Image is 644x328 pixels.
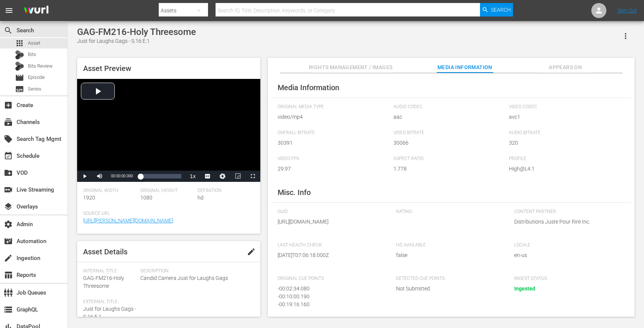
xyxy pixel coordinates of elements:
[278,301,381,308] div: - 00:19:16.160
[185,171,200,182] button: Playback Rate
[4,135,13,144] span: Search Tag Mgmt
[278,139,390,147] span: 30391
[111,174,133,178] span: 00:00:00.000
[278,209,384,215] span: GUID
[4,271,13,280] span: Reports
[278,188,311,197] span: Misc. Info
[140,274,251,282] span: Candid Camera Just for Laughs Gags
[200,171,215,182] button: Captions
[393,113,506,121] span: aac
[230,171,245,182] button: Picture-in-Picture
[18,2,54,20] img: ans4CAIJ8jUAAAAAAAAAAAAAAAAAAAAAAAAgQb4GAAAAAAAAAAAAAAAAAAAAAAAAJMjXAAAAAAAAAAAAAAAAAAAAAAAAgAT5G...
[393,104,506,110] span: Audio Codec
[396,276,503,282] span: Detected Cue Points
[278,130,390,136] span: Overall Bitrate
[4,26,13,35] span: Search
[140,174,181,178] div: Progress Bar
[509,139,621,147] span: 320
[491,3,511,17] span: Search
[514,251,621,259] span: en-us
[396,242,503,248] span: HD Available
[77,37,196,45] div: Just for Laughs Gags - S.16 E.1
[396,285,503,293] span: Not Submitted
[77,171,92,182] button: Play
[4,185,13,194] span: Live Streaming
[514,276,621,282] span: Ingest Status
[396,251,503,259] span: false
[278,218,384,226] span: [URL][DOMAIN_NAME]
[83,306,136,320] span: Just for Laughs Gags - S.16 E.1
[83,188,137,194] span: Original Width
[393,139,506,147] span: 30066
[509,113,621,121] span: avc1
[83,275,124,289] span: GAG-FM216-Holy Threesome
[83,211,251,217] span: Source Url
[197,195,204,201] span: hd
[278,242,384,248] span: Last Health Check
[393,156,506,162] span: Aspect Ratio
[509,130,621,136] span: Audio Bitrate
[197,188,251,194] span: Definition
[140,195,152,201] span: 1080
[278,156,390,162] span: Video FPS
[278,83,339,92] span: Media Information
[83,268,137,274] span: Internal Title:
[309,63,392,72] span: Rights Management / Images
[77,27,196,37] div: GAG-FM216-Holy Threesome
[537,63,594,72] span: Appears On
[4,101,13,110] span: Create
[28,62,53,70] span: Bits Review
[15,39,24,48] span: Asset
[15,85,24,94] span: Series
[278,293,381,301] div: - 00:10:00.190
[83,218,173,224] a: [URL][PERSON_NAME][DOMAIN_NAME]
[215,171,230,182] button: Jump To Time
[4,151,13,160] span: Schedule
[15,62,24,71] div: Bits Review
[140,268,251,274] span: Description:
[4,220,13,229] span: Admin
[514,286,535,292] span: Ingested
[4,237,13,246] span: Automation
[278,276,384,282] span: Original Cue Points
[4,202,13,211] span: Overlays
[92,171,107,182] button: Mute
[28,39,40,47] span: Asset
[4,288,13,297] span: Job Queues
[514,218,621,226] span: Distributions Juste Pour Rire Inc.
[4,254,13,263] span: Ingestion
[140,188,194,194] span: Original Height
[480,3,513,17] button: Search
[77,79,260,182] div: Video Player
[278,285,381,293] div: - 00:02:34.080
[28,51,36,58] span: Bits
[4,118,13,127] span: Channels
[514,242,621,248] span: Locale
[28,74,45,81] span: Episode
[514,209,621,215] span: Content Partner
[83,299,137,305] span: External Title:
[4,168,13,177] span: VOD
[5,6,14,15] span: menu
[278,113,390,121] span: video/mp4
[83,195,95,201] span: 1920
[617,8,637,14] a: Sign Out
[83,64,131,73] span: Asset Preview
[4,305,13,314] span: GraphQL
[437,63,493,72] span: Media Information
[509,104,621,110] span: Video Codec
[509,156,621,162] span: Profile
[278,251,384,259] span: [DATE]T07:06:18.000Z
[245,171,260,182] button: Fullscreen
[15,50,24,59] div: Bits
[393,165,506,173] span: 1.778
[509,165,621,173] span: High@L4.1
[242,243,260,261] button: edit
[393,130,506,136] span: Video Bitrate
[278,165,390,173] span: 29.97
[247,247,256,256] span: edit
[278,104,390,110] span: Original Media Type
[83,247,128,256] span: Asset Details
[15,73,24,82] span: Episode
[28,85,41,93] span: Series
